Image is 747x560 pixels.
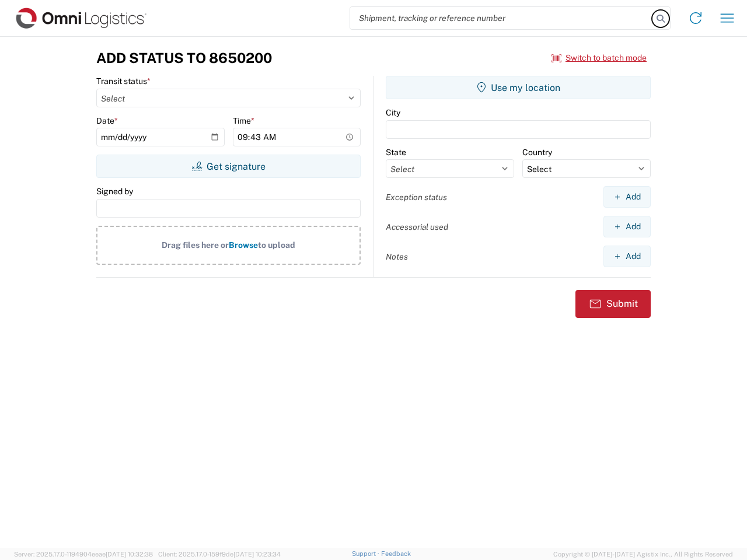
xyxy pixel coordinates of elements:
[158,551,281,558] span: Client: 2025.17.0-159f9de
[233,551,281,558] span: [DATE] 10:23:34
[575,290,651,318] button: Submit
[96,76,151,86] label: Transit status
[352,550,381,557] a: Support
[386,192,447,202] label: Exception status
[386,251,408,262] label: Notes
[106,551,153,558] span: [DATE] 10:32:38
[551,48,647,68] button: Switch to batch mode
[96,116,118,126] label: Date
[553,549,733,559] span: Copyright © [DATE]-[DATE] Agistix Inc., All Rights Reserved
[386,76,651,99] button: Use my location
[96,155,361,178] button: Get signature
[96,186,133,197] label: Signed by
[14,551,153,558] span: Server: 2025.17.0-1194904eeae
[258,240,295,250] span: to upload
[381,550,411,557] a: Feedback
[350,7,652,29] input: Shipment, tracking or reference number
[603,186,651,208] button: Add
[233,116,254,126] label: Time
[229,240,258,250] span: Browse
[603,216,651,237] button: Add
[603,246,651,267] button: Add
[386,147,406,157] label: State
[386,222,448,232] label: Accessorial used
[96,50,272,66] h3: Add Status to 8650200
[386,107,400,118] label: City
[162,240,229,250] span: Drag files here or
[522,147,552,157] label: Country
